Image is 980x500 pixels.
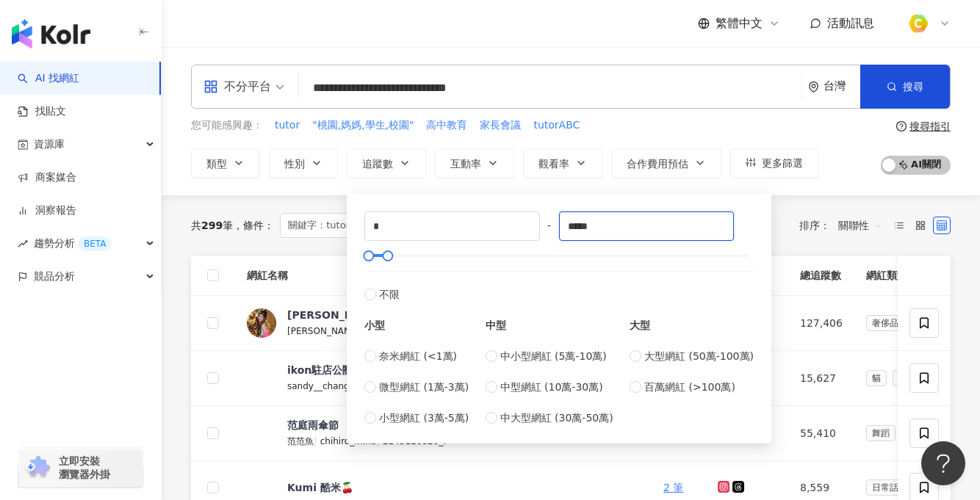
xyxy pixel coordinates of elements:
[287,436,314,446] span: 范范魚
[191,118,263,133] span: 您可能感興趣：
[34,227,112,260] span: 趨勢分析
[716,15,763,32] span: 繁體中文
[314,435,320,446] span: |
[644,379,735,395] span: 百萬網紅 (>100萬)
[247,308,640,338] a: KOL Avatar[PERSON_NAME][PERSON_NAME],[PERSON_NAME],[PERSON_NAME]
[383,436,447,446] span: 2145116820_f
[762,157,803,169] span: 更多篩選
[903,81,923,93] span: 搜尋
[376,435,383,446] span: |
[247,363,276,393] img: KOL Avatar
[247,363,640,394] a: KOL Avatarikon駐店公關.閃迪sandy__chang__
[379,379,469,395] span: 微型網紅 (1萬-3萬)
[287,308,367,322] div: [PERSON_NAME]
[909,120,951,132] div: 搜尋指引
[269,148,338,178] button: 性別
[533,118,580,133] span: tutorABC
[435,148,514,178] button: 互動率
[893,370,922,386] span: 瑜珈
[312,118,414,133] span: "桃園,媽媽,學生,校園"
[866,479,913,496] span: 日常話題
[808,81,819,93] span: environment
[247,308,276,338] img: KOL Avatar
[18,104,66,119] a: 找貼文
[233,220,274,231] span: 條件 ：
[287,480,353,495] div: Kumi 酷米🍒
[347,148,426,178] button: 追蹤數
[921,441,965,485] iframe: Help Scout Beacon - Open
[788,256,854,296] th: 總追蹤數
[824,80,860,93] div: 台灣
[12,19,90,48] img: logo
[287,326,513,336] span: [PERSON_NAME],[PERSON_NAME],[PERSON_NAME]
[19,448,143,488] a: chrome extension立即安裝 瀏覽器外掛
[538,158,569,170] span: 觀看率
[788,351,854,406] td: 15,627
[500,379,603,395] span: 中型網紅 (10萬-30萬)
[287,418,339,432] div: 范庭雨傘節
[247,419,276,448] img: KOL Avatar
[426,118,467,133] span: 高中教育
[540,217,559,233] span: -
[287,363,378,377] div: ikon駐店公關.閃迪
[24,456,52,479] img: chrome extension
[203,79,218,94] span: appstore
[364,317,469,333] div: 小型
[866,425,896,441] span: 舞蹈
[191,148,260,178] button: 類型
[644,348,754,364] span: 大型網紅 (50萬-100萬)
[18,170,76,185] a: 商案媒合
[275,118,300,133] span: tutor
[203,75,271,98] div: 不分平台
[247,418,640,449] a: KOL Avatar范庭雨傘節范范魚|chihiro_mina|2145116820_f
[663,482,683,493] a: 2 筆
[379,286,400,302] span: 不限
[235,256,652,296] th: 網紅名稱
[34,128,65,161] span: 資源庫
[34,260,75,293] span: 競品分析
[479,117,522,134] button: 家長會議
[320,436,376,446] span: chihiro_mina
[379,410,469,426] span: 小型網紅 (3萬-5萬)
[362,158,393,170] span: 追蹤數
[799,214,890,237] div: 排序：
[201,220,223,231] span: 299
[18,203,76,218] a: 洞察報告
[500,348,607,364] span: 中小型網紅 (5萬-10萬)
[379,348,457,364] span: 奈米網紅 (<1萬)
[206,158,227,170] span: 類型
[860,65,950,109] button: 搜尋
[788,406,854,461] td: 55,410
[896,121,907,131] span: question-circle
[838,214,882,237] span: 關聯性
[611,148,721,178] button: 合作費用預估
[523,148,602,178] button: 觀看率
[500,410,613,426] span: 中大型網紅 (30萬-50萬)
[866,315,904,331] span: 奢侈品
[18,71,79,86] a: searchAI 找網紅
[533,117,580,134] button: tutorABC
[480,118,521,133] span: 家長會議
[425,117,468,134] button: 高中教育
[627,158,688,170] span: 合作費用預估
[274,117,300,134] button: tutor
[18,239,28,249] span: rise
[450,158,481,170] span: 互動率
[788,296,854,351] td: 127,406
[191,220,233,231] div: 共 筆
[59,454,110,481] span: 立即安裝 瀏覽器外掛
[284,158,305,170] span: 性別
[486,317,613,333] div: 中型
[730,148,818,178] button: 更多篩選
[904,10,932,37] img: %E6%96%B9%E5%BD%A2%E7%B4%94.png
[630,317,754,333] div: 大型
[311,117,414,134] button: "桃園,媽媽,學生,校園"
[287,381,359,391] span: sandy__chang__
[866,370,887,386] span: 貓
[78,236,112,251] div: BETA
[280,213,605,238] span: 關鍵字：tutorJr OR [PERSON_NAME]線上 OR 課後輔導 OR 小生初
[827,16,874,30] span: 活動訊息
